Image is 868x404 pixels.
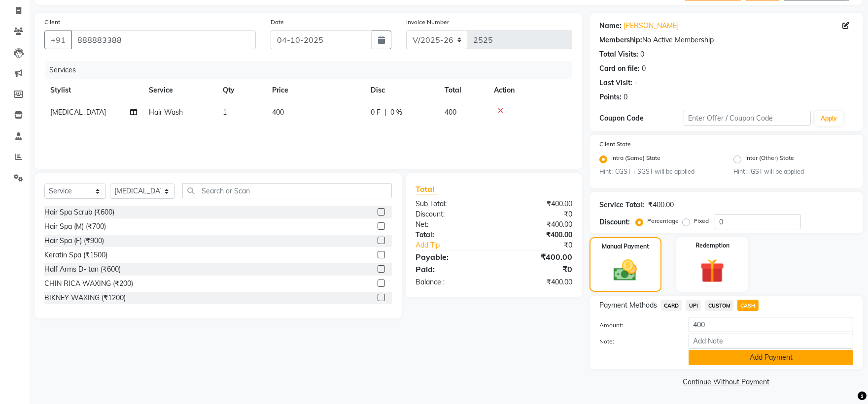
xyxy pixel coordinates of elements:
div: No Active Membership [599,35,853,45]
label: Invoice Number [406,18,449,27]
div: ₹400.00 [648,200,674,210]
div: Payable: [408,251,494,263]
input: Add Note [689,334,853,349]
div: ₹0 [494,263,580,275]
span: Total [416,184,438,194]
div: ₹400.00 [494,277,580,287]
span: [MEDICAL_DATA] [50,108,106,117]
span: Hair Wash [149,108,183,117]
th: Stylist [44,79,143,101]
label: Note: [592,337,682,346]
small: Hint : CGST + SGST will be applied [599,167,719,176]
span: 0 F [371,107,381,118]
img: _gift.svg [693,256,732,286]
button: +91 [44,31,72,49]
th: Price [266,79,365,101]
button: Apply [815,111,843,126]
span: CUSTOM [705,300,733,311]
div: Paid: [408,263,494,275]
th: Qty [217,79,266,101]
div: Hair Spa (F) (₹900) [44,236,104,246]
a: [PERSON_NAME] [624,21,679,31]
span: CASH [737,300,759,311]
label: Redemption [695,241,729,250]
div: Last Visit: [599,78,632,88]
span: 1 [223,108,227,117]
input: Enter Offer / Coupon Code [684,111,811,126]
small: Hint : IGST will be applied [733,167,853,176]
span: 0 % [390,107,402,118]
div: ₹400.00 [494,219,580,230]
div: Hair Spa (M) (₹700) [44,221,106,232]
a: Add Tip [408,240,508,250]
input: Search by Name/Mobile/Email/Code [71,31,256,49]
label: Client State [599,140,631,149]
div: 0 [624,92,627,102]
button: Add Payment [689,350,853,365]
div: ₹0 [508,240,580,250]
div: Total: [408,230,494,240]
div: 0 [640,49,644,60]
div: Half Arms D- tan (₹600) [44,264,121,275]
div: Hair Spa Scrub (₹600) [44,207,114,218]
input: Amount [689,317,853,332]
span: CARD [661,300,682,311]
div: Membership: [599,35,642,45]
div: Name: [599,21,622,31]
div: Points: [599,92,622,102]
img: _cash.svg [606,257,644,283]
div: BIKNEY WAXING (₹1200) [44,293,126,303]
div: Sub Total: [408,199,494,209]
div: ₹400.00 [494,230,580,240]
label: Intra (Same) State [611,154,660,165]
label: Inter (Other) State [745,154,794,165]
th: Service [143,79,217,101]
a: Continue Without Payment [591,377,861,387]
th: Action [488,79,572,101]
label: Amount: [592,321,682,330]
div: ₹0 [494,209,580,219]
div: Discount: [599,217,630,227]
label: Manual Payment [602,242,649,251]
div: - [634,78,637,88]
label: Client [44,18,60,27]
div: ₹400.00 [494,199,580,209]
div: Coupon Code [599,113,684,124]
div: Card on file: [599,63,640,74]
th: Disc [365,79,439,101]
span: Payment Methods [599,300,657,311]
th: Total [439,79,488,101]
div: Discount: [408,209,494,219]
label: Fixed [694,217,709,225]
div: Service Total: [599,200,644,210]
label: Date [271,18,284,27]
span: 400 [272,108,284,117]
input: Search or Scan [182,183,392,198]
label: Percentage [647,217,679,225]
span: UPI [686,300,701,311]
span: 400 [445,108,456,117]
div: Keratin Spa (₹1500) [44,250,107,260]
span: | [384,107,386,118]
div: ₹400.00 [494,251,580,263]
div: Total Visits: [599,49,638,60]
div: Net: [408,219,494,230]
div: Services [45,61,580,79]
div: Balance : [408,277,494,287]
div: 0 [642,63,646,74]
div: CHIN RICA WAXING (₹200) [44,279,133,289]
